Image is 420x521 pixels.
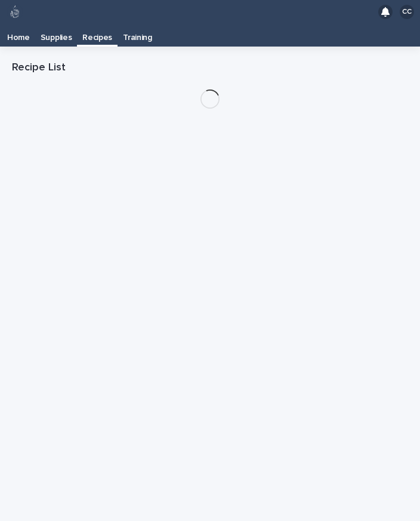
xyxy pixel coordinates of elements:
[400,5,414,19] div: CC
[12,61,408,75] h1: Recipe List
[7,24,30,43] p: Home
[35,24,78,47] a: Supplies
[82,24,112,43] p: Recipes
[2,24,35,47] a: Home
[123,24,152,43] p: Training
[77,24,118,45] a: Recipes
[7,4,23,20] img: 80hjoBaRqlyywVK24fQd
[118,24,157,47] a: Training
[41,24,72,43] p: Supplies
